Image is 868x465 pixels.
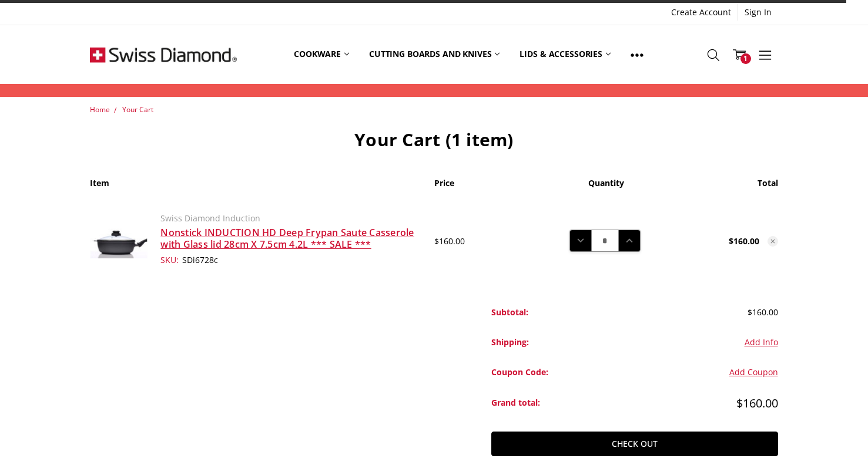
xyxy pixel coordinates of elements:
a: Your Cart [122,105,153,114]
th: Quantity [549,177,663,198]
a: Cookware [284,28,359,80]
strong: $160.00 [729,235,759,247]
dd: SDi6728c [160,254,421,267]
strong: Shipping: [491,336,529,348]
a: Check out [491,432,778,456]
img: Free Shipping On Every Order [90,25,237,84]
img: Nonstick INDUCTION HD Deep Frypan Saute Casserole with Glass lid 28cm X 7.5cm 4.2L *** SALE *** [90,224,148,259]
span: 1 [740,53,751,64]
p: Swiss Diamond Induction [160,212,421,225]
a: Cutting boards and knives [359,28,510,80]
span: $160.00 [434,235,465,247]
a: Lids & Accessories [510,28,620,80]
span: $160.00 [748,306,778,318]
a: Nonstick INDUCTION HD Deep Frypan Saute Casserole with Glass lid 28cm X 7.5cm 4.2L *** SALE *** [160,226,414,251]
span: $160.00 [736,395,778,411]
th: Price [434,177,549,198]
button: Add Info [745,336,778,349]
dt: SKU: [160,254,179,267]
th: Total [663,177,778,198]
strong: Subtotal: [491,306,528,318]
button: Add Coupon [729,366,778,379]
a: Home [90,105,110,114]
a: 1 [726,40,752,69]
h1: Your Cart (1 item) [90,129,777,151]
strong: Coupon Code: [491,366,548,378]
th: Item [90,177,434,198]
a: Sign In [738,4,778,21]
strong: Grand total: [491,397,540,408]
a: Create Account [665,4,738,21]
a: Show All [621,28,653,81]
